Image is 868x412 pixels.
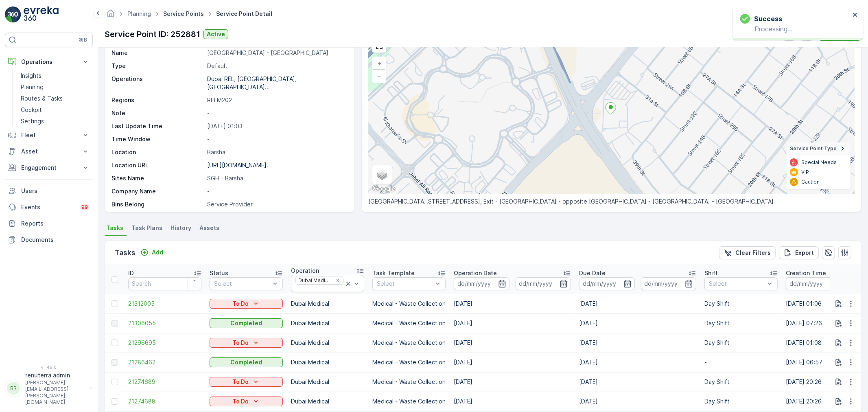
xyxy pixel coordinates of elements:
[25,371,86,379] p: renuterra.admin
[210,377,283,387] button: To Do
[199,224,219,232] span: Assets
[203,29,228,39] button: Active
[21,58,77,66] p: Operations
[368,313,450,333] td: Medical - Waste Collection
[5,54,93,70] button: Operations
[207,62,346,70] p: Default
[287,353,368,372] td: Dubai Medical
[128,277,201,290] input: Search
[801,169,809,175] p: VIP
[21,83,44,91] p: Planning
[128,269,134,277] p: ID
[17,93,93,104] a: Routes & Tasks
[207,162,270,169] p: [URL][DOMAIN_NAME]..
[112,109,204,117] p: Note
[230,358,262,366] p: Completed
[795,249,814,257] p: Export
[207,200,346,208] p: Service Provider
[210,357,283,367] button: Completed
[210,269,228,277] p: Status
[207,30,225,38] p: Active
[296,276,333,284] div: Dubai Medical
[21,187,90,195] p: Users
[21,131,77,139] p: Fleet
[152,248,163,256] p: Add
[128,300,201,308] a: 21312005
[127,10,151,17] a: Planning
[137,248,166,257] button: Add
[5,143,93,160] button: Asset
[700,392,782,411] td: Day Shift
[801,159,837,166] p: Special Needs
[740,25,850,33] p: Processing...
[575,353,700,372] td: [DATE]
[128,397,201,405] a: 21274688
[112,320,118,327] div: Toggle Row Selected
[17,104,93,116] a: Cockpit
[207,49,346,57] p: [GEOGRAPHIC_DATA] - [GEOGRAPHIC_DATA]
[232,300,249,308] p: To Do
[516,277,571,290] input: dd/mm/yyyy
[450,392,575,411] td: [DATE]
[291,267,319,275] p: Operation
[373,166,391,184] a: Layers
[287,333,368,353] td: Dubai Medical
[779,246,819,259] button: Export
[368,392,450,411] td: Medical - Waste Collection
[641,277,697,290] input: dd/mm/yyyy
[232,397,249,405] p: To Do
[372,269,415,277] p: Task Template
[214,10,274,18] span: Service Point Detail
[368,197,855,206] p: [GEOGRAPHIC_DATA][STREET_ADDRESS], Exit - [GEOGRAPHIC_DATA] - opposite [GEOGRAPHIC_DATA] - [GEOGR...
[700,353,782,372] td: -
[207,187,346,195] p: -
[106,224,123,232] span: Tasks
[5,127,93,143] button: Fleet
[112,135,204,143] p: Time Window
[106,12,115,19] a: Homepage
[21,94,63,103] p: Routes & Tasks
[5,232,93,248] a: Documents
[5,371,93,405] button: RRrenuterra.admin[PERSON_NAME][EMAIL_ADDRESS][PERSON_NAME][DOMAIN_NAME]
[128,358,201,366] a: 21286462
[79,37,87,43] p: ⌘B
[81,204,88,210] p: 99
[207,122,346,130] p: [DATE] 01:03
[450,353,575,372] td: [DATE]
[719,246,776,259] button: Clear Filters
[210,397,283,406] button: To Do
[575,392,700,411] td: [DATE]
[163,10,204,17] a: Service Points
[112,187,204,195] p: Company Name
[5,365,93,370] span: v 1.49.0
[5,199,93,215] a: Events99
[112,148,204,156] p: Location
[207,96,346,104] p: RELM202
[787,142,851,155] summary: Service Point Type
[112,49,204,57] p: Name
[575,294,700,313] td: [DATE]
[210,338,283,348] button: To Do
[579,269,606,277] p: Due Date
[801,179,820,185] p: Caution
[450,294,575,313] td: [DATE]
[207,174,346,182] p: SGH - Barsha
[5,183,93,199] a: Users
[128,339,201,347] span: 21296695
[754,14,782,24] h3: Success
[700,294,782,313] td: Day Shift
[171,224,191,232] span: History
[575,372,700,392] td: [DATE]
[25,379,86,405] p: [PERSON_NAME][EMAIL_ADDRESS][PERSON_NAME][DOMAIN_NAME]
[790,145,837,152] span: Service Point Type
[454,277,509,290] input: dd/mm/yyyy
[368,372,450,392] td: Medical - Waste Collection
[287,313,368,333] td: Dubai Medical
[112,200,204,208] p: Bins Belong
[700,372,782,392] td: Day Shift
[128,319,201,327] a: 21306055
[207,148,346,156] p: Barsha
[287,392,368,411] td: Dubai Medical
